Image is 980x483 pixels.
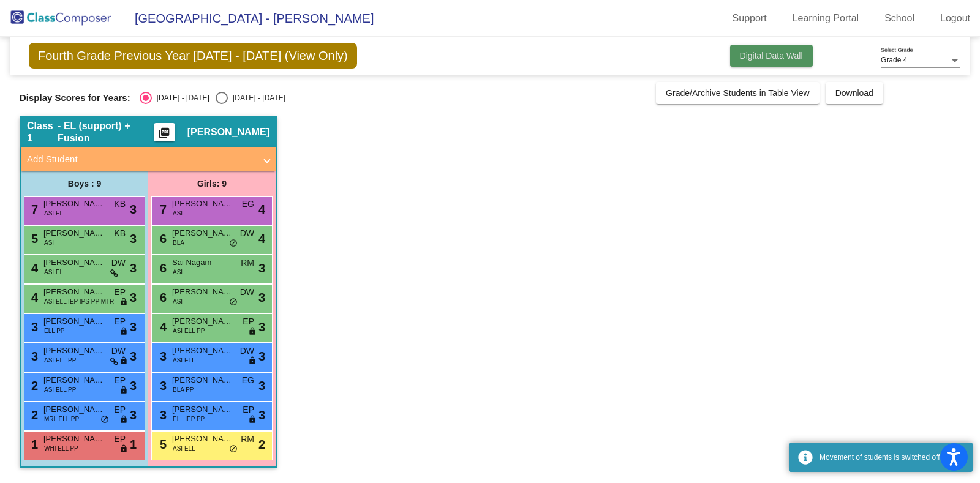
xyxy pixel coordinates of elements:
[172,403,233,416] span: [PERSON_NAME]
[100,415,109,425] span: do_not_disturb_alt
[130,259,137,277] span: 3
[111,256,126,269] span: DW
[172,256,233,269] span: Sai Nagam
[43,345,105,357] span: [PERSON_NAME]
[258,435,265,454] span: 2
[21,171,148,196] div: Boys : 9
[130,347,137,365] span: 3
[730,45,813,67] button: Digital Data Wall
[875,9,924,28] a: School
[111,345,126,358] span: DW
[44,209,67,218] span: ASI ELL
[242,198,254,211] span: EG
[783,9,869,28] a: Learning Portal
[172,374,233,386] span: [PERSON_NAME]
[826,82,883,104] button: Download
[130,406,137,424] span: 3
[172,227,233,239] span: [PERSON_NAME]
[58,120,154,144] span: - EL (support) + Fusion
[930,9,980,28] a: Logout
[119,356,128,366] span: lock
[44,356,76,365] span: ASI ELL PP
[140,92,285,104] mat-radio-group: Select an option
[44,414,79,424] span: MRL ELL PP
[43,227,105,239] span: [PERSON_NAME]
[44,268,67,277] span: ASI ELL
[173,356,195,365] span: ASI ELL
[43,403,105,416] span: [PERSON_NAME]
[172,315,233,328] span: [PERSON_NAME]
[27,152,255,167] mat-panel-title: Add Student
[130,376,137,395] span: 3
[44,238,54,247] span: ASI
[258,406,265,424] span: 3
[43,286,105,298] span: [PERSON_NAME]
[28,408,38,422] span: 2
[44,385,76,394] span: ASI ELL PP
[248,356,257,366] span: lock
[157,438,167,451] span: 5
[130,288,137,307] span: 3
[114,315,126,328] span: EP
[157,379,167,392] span: 3
[123,9,374,28] span: [GEOGRAPHIC_DATA] - [PERSON_NAME]
[173,326,205,335] span: ASI ELL PP
[44,297,114,306] span: ASI ELL IEP IPS PP MTR
[229,298,238,307] span: do_not_disturb_alt
[130,435,137,454] span: 1
[28,261,38,275] span: 4
[173,385,194,394] span: BLA PP
[242,374,254,387] span: EG
[119,298,128,307] span: lock
[28,379,38,392] span: 2
[114,403,126,416] span: EP
[241,433,254,446] span: RM
[172,345,233,357] span: [PERSON_NAME]
[44,326,65,335] span: ELL PP
[656,82,820,104] button: Grade/Archive Students in Table View
[173,414,205,424] span: ELL IEP PP
[28,291,38,304] span: 4
[248,415,257,425] span: lock
[228,92,285,103] div: [DATE] - [DATE]
[154,123,175,141] button: Print Students Details
[21,147,276,171] mat-expansion-panel-header: Add Student
[157,127,171,144] mat-icon: picture_as_pdf
[28,232,38,245] span: 5
[173,297,183,306] span: ASI
[119,415,128,425] span: lock
[248,327,257,337] span: lock
[114,286,126,299] span: EP
[243,315,254,328] span: EP
[130,230,137,248] span: 3
[114,374,126,387] span: EP
[820,452,963,463] div: Movement of students is switched off
[172,198,233,210] span: [PERSON_NAME]
[835,88,873,98] span: Download
[258,347,265,365] span: 3
[114,433,126,446] span: EP
[258,230,265,248] span: 4
[157,261,167,275] span: 6
[114,198,126,211] span: KB
[229,239,238,249] span: do_not_disturb_alt
[173,268,183,277] span: ASI
[157,350,167,363] span: 3
[114,227,126,240] span: KB
[241,256,254,269] span: RM
[29,43,357,69] span: Fourth Grade Previous Year [DATE] - [DATE] (View Only)
[666,88,810,98] span: Grade/Archive Students in Table View
[173,444,195,453] span: ASI ELL
[27,120,58,144] span: Class 1
[243,403,254,416] span: EP
[172,433,233,445] span: [PERSON_NAME]
[173,238,184,247] span: BLA
[240,286,254,299] span: DW
[130,200,137,219] span: 3
[148,171,276,196] div: Girls: 9
[157,232,167,245] span: 6
[240,227,254,240] span: DW
[119,444,128,454] span: lock
[258,288,265,307] span: 3
[258,200,265,219] span: 4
